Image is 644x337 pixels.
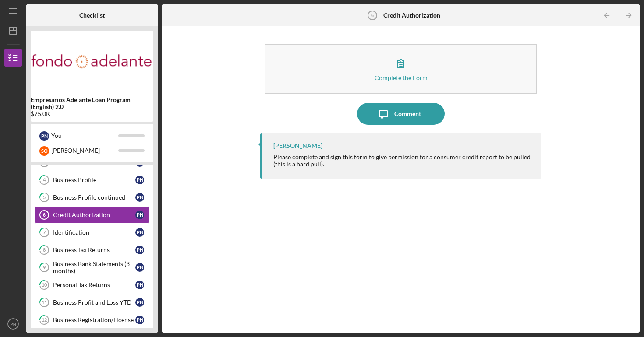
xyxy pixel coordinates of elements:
div: S O [39,146,49,156]
a: 7IdentificationPN [35,224,149,241]
a: 12Business Registration/LicensePN [35,311,149,329]
div: [PERSON_NAME] [51,143,118,158]
div: Complete the Form [375,74,428,81]
button: PN [4,315,22,333]
div: Business Profit and Loss YTD [53,299,135,306]
div: P N [39,131,49,141]
div: Identification [53,229,135,236]
tspan: 12 [42,317,47,323]
div: You [51,128,118,143]
b: Credit Authorization [383,12,440,19]
div: P N [135,211,144,219]
div: Business Bank Statements (3 months) [53,260,135,274]
div: P N [135,246,144,254]
b: Empresarios Adelante Loan Program (English) 2.0 [31,96,153,110]
a: 6Credit AuthorizationPN [35,206,149,224]
tspan: 6 [43,212,46,218]
div: P N [135,228,144,237]
div: $75.0K [31,110,153,117]
div: P N [135,176,144,184]
tspan: 9 [43,265,46,270]
tspan: 11 [42,300,47,305]
div: P N [135,193,144,202]
tspan: 4 [43,177,46,183]
div: P N [135,281,144,289]
a: 5Business Profile continuedPN [35,189,149,206]
a: 9Business Bank Statements (3 months)PN [35,259,149,276]
div: Business Registration/License [53,316,135,323]
tspan: 6 [371,13,374,18]
div: P N [135,263,144,272]
div: Comment [394,103,421,125]
b: Checklist [79,12,105,19]
div: Business Tax Returns [53,246,135,253]
button: Complete the Form [265,44,537,94]
tspan: 7 [43,230,46,235]
a: 11Business Profit and Loss YTDPN [35,294,149,311]
div: Business Profile [53,176,135,183]
div: Credit Authorization [53,211,135,218]
a: 10Personal Tax ReturnsPN [35,276,149,294]
a: 8Business Tax ReturnsPN [35,241,149,259]
div: [PERSON_NAME] [273,142,322,149]
div: P N [135,298,144,307]
text: PN [10,322,16,326]
div: Business Profile continued [53,194,135,201]
div: Please complete and sign this form to give permission for a consumer credit report to be pulled (... [273,154,533,168]
tspan: 10 [42,282,47,288]
tspan: 5 [43,195,46,200]
img: Product logo [31,35,153,88]
div: Personal Tax Returns [53,281,135,288]
button: Comment [357,103,445,125]
tspan: 8 [43,247,46,253]
tspan: 3 [43,160,46,165]
div: P N [135,316,144,324]
a: 4Business ProfilePN [35,171,149,189]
